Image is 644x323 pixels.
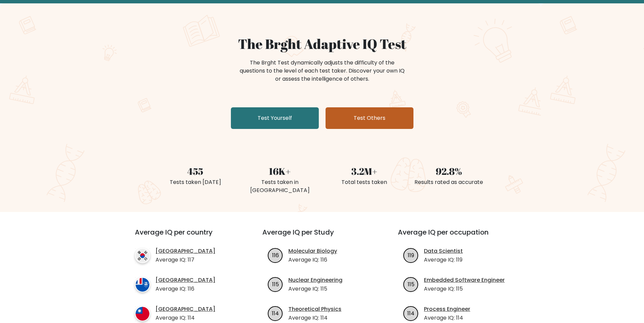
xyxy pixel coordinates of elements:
text: 119 [408,251,414,259]
h3: Average IQ per country [135,228,238,244]
div: Total tests taken [326,178,403,186]
img: country [135,306,150,321]
a: Molecular Biology [288,247,337,255]
p: Average IQ: 114 [156,314,215,322]
h1: The Brght Adaptive IQ Test [157,36,487,52]
img: country [135,248,150,263]
p: Average IQ: 115 [424,285,505,293]
p: Average IQ: 114 [424,314,470,322]
div: 455 [157,164,234,178]
p: Average IQ: 117 [156,256,215,264]
a: Process Engineer [424,305,470,313]
a: Embedded Software Engineer [424,276,505,284]
img: country [135,277,150,292]
a: Test Others [326,107,413,129]
div: Results rated as accurate [411,178,487,186]
div: Tests taken in [GEOGRAPHIC_DATA] [242,178,318,194]
a: [GEOGRAPHIC_DATA] [156,305,215,313]
a: Data Scientist [424,247,463,255]
text: 116 [272,251,279,259]
text: 114 [272,309,279,317]
div: Tests taken [DATE] [157,178,234,186]
a: Test Yourself [231,107,319,129]
text: 114 [407,309,414,317]
h3: Average IQ per occupation [398,228,517,244]
p: Average IQ: 119 [424,256,463,264]
text: 115 [272,280,279,288]
div: 16K+ [242,164,318,178]
a: [GEOGRAPHIC_DATA] [156,247,215,255]
text: 115 [408,280,414,288]
p: Average IQ: 115 [288,285,342,293]
div: 3.2M+ [326,164,403,178]
div: 92.8% [411,164,487,178]
p: Average IQ: 116 [288,256,337,264]
div: The Brght Test dynamically adjusts the difficulty of the questions to the level of each test take... [238,59,407,83]
a: Theoretical Physics [288,305,341,313]
a: [GEOGRAPHIC_DATA] [156,276,215,284]
h3: Average IQ per Study [262,228,382,244]
p: Average IQ: 116 [156,285,215,293]
a: Nuclear Engineering [288,276,342,284]
p: Average IQ: 114 [288,314,341,322]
